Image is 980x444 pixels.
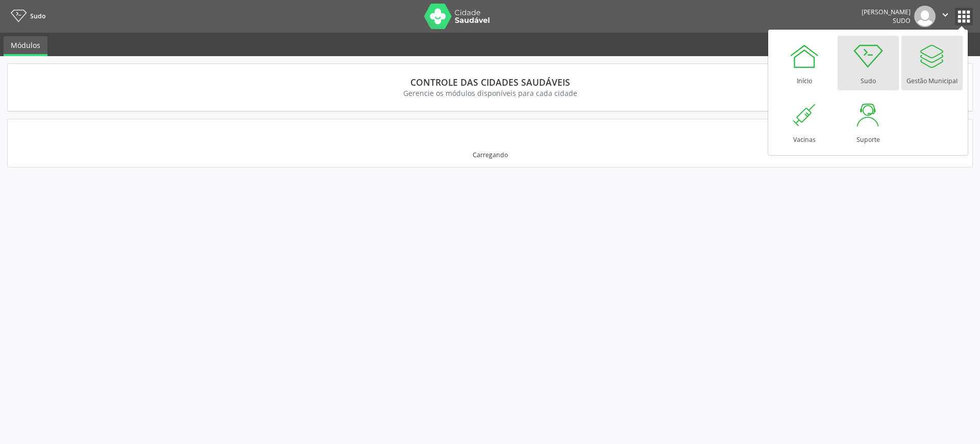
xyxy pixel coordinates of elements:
[862,8,911,16] div: [PERSON_NAME]
[955,8,973,26] button: apps
[473,151,508,159] div: Carregando
[22,77,958,88] div: Controle das Cidades Saudáveis
[774,36,835,90] a: Início
[838,94,899,149] a: Suporte
[940,9,951,20] i: 
[30,12,45,20] span: Sudo
[936,6,955,27] button: 
[901,36,963,90] a: Gestão Municipal
[774,94,835,149] a: Vacinas
[914,6,936,27] img: img
[7,8,45,24] a: Sudo
[22,88,958,98] div: Gerencie os módulos disponíveis para cada cidade
[838,36,899,90] a: Sudo
[893,16,911,25] span: Sudo
[4,36,47,56] a: Módulos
